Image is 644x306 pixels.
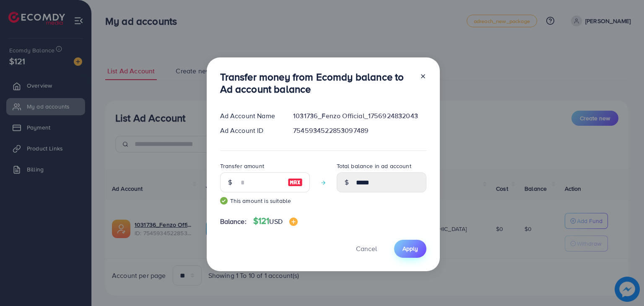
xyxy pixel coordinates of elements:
[253,216,298,226] h4: $121
[220,217,247,226] span: Balance:
[213,126,287,135] div: Ad Account ID
[286,111,433,121] div: 1031736_Fenzo Official_1756924832043
[213,111,287,121] div: Ad Account Name
[220,71,413,95] h3: Transfer money from Ecomdy balance to Ad account balance
[269,217,282,226] span: USD
[286,126,433,135] div: 7545934522853097489
[345,240,387,258] button: Cancel
[394,240,426,258] button: Apply
[288,177,303,187] img: image
[402,244,418,253] span: Apply
[220,197,228,205] img: guide
[289,218,298,226] img: image
[337,162,411,170] label: Total balance in ad account
[220,162,264,170] label: Transfer amount
[220,197,310,205] small: This amount is suitable
[356,244,377,253] span: Cancel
